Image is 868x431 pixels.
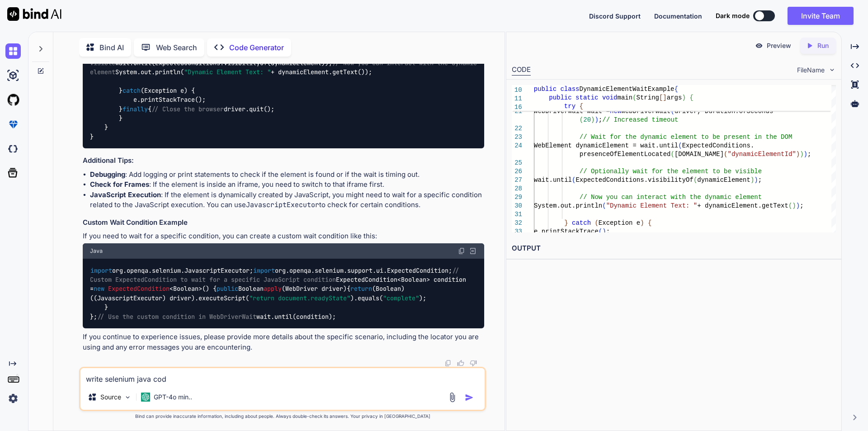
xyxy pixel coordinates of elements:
[512,210,522,219] div: 31
[5,117,21,132] img: premium
[512,65,531,76] div: CODE
[716,11,750,20] span: Dark mode
[512,193,522,202] div: 29
[564,219,568,227] span: }
[90,266,470,322] code: org.openqa.selenium.JavascriptExecutor; org.openqa.selenium.support.ui.ExpectedCondition; Expecte...
[800,202,803,209] span: ;
[769,133,792,141] span: he DOM
[249,294,350,302] span: "return document.readyState"
[640,219,644,227] span: )
[90,180,149,189] strong: Check for Frames
[83,156,484,166] h3: Additional Tips:
[465,393,474,402] img: icon
[724,151,727,158] span: (
[654,12,702,20] span: Documentation
[589,12,641,20] span: Discord Support
[727,151,796,158] span: "dynamicElementId"
[610,108,621,115] span: new
[512,86,522,95] span: 10
[383,294,419,302] span: "complete"
[788,202,792,209] span: (
[246,200,319,209] code: JavascriptExecutor
[750,176,754,184] span: )
[5,141,21,156] img: darkCloudIdeIcon
[606,202,697,209] span: "Dynamic Element Text: "
[621,108,670,115] span: WebDriverWait
[5,68,21,83] img: ai-studio
[264,285,282,293] span: apply
[229,42,284,53] p: Code Generator
[444,360,452,367] img: copy
[282,285,347,293] span: (WebDriver driver)
[154,393,192,402] p: GPT-4o min..
[534,202,602,209] span: System.out.println
[512,124,522,133] div: 22
[184,68,271,76] span: "Dynamic Element Text: "
[663,94,666,101] span: ]
[123,86,141,95] span: catch
[637,94,659,101] span: String
[90,247,103,255] span: Java
[598,228,602,235] span: (
[602,228,606,235] span: )
[828,66,836,74] img: chevron down
[579,168,761,175] span: // Optionally wait for the element to be visible
[697,176,750,184] span: dynamicElement
[682,94,685,101] span: )
[99,42,124,53] p: Bind AI
[512,167,522,176] div: 26
[512,227,522,236] div: 33
[572,176,576,184] span: (
[512,103,522,112] span: 16
[141,393,150,402] img: GPT-4o mini
[659,94,663,101] span: [
[678,142,682,149] span: (
[94,285,104,293] span: new
[512,176,522,185] div: 27
[579,116,583,123] span: (
[803,151,807,158] span: )
[579,85,674,93] span: DynamicElementWaitExample
[754,176,758,184] span: )
[755,42,763,50] img: preview
[108,285,170,293] span: ExpectedCondition
[632,94,636,101] span: (
[788,7,854,25] button: Invite Team
[90,170,125,179] strong: Debugging
[512,95,522,103] span: 11
[100,393,121,402] p: Source
[447,392,458,403] img: attachment
[648,219,651,227] span: {
[594,116,598,123] span: )
[534,142,678,149] span: WebElement dynamicElement = wait.until
[123,105,148,113] span: finally
[156,42,197,53] p: Web Search
[253,266,275,275] span: import
[796,151,799,158] span: )
[470,360,477,367] img: dislike
[579,194,761,201] span: // Now you can interact with the dynamic element
[693,176,697,184] span: (
[675,108,773,115] span: driver, Duration.ofSeconds
[606,228,609,235] span: ;
[124,393,132,401] img: Pick Models
[549,94,571,101] span: public
[667,94,682,101] span: args
[618,94,633,101] span: main
[767,41,791,50] p: Preview
[572,219,591,227] span: catch
[579,103,583,110] span: {
[602,94,618,101] span: void
[817,41,829,50] p: Run
[602,116,678,123] span: // Increased timeout
[675,85,678,93] span: {
[560,85,579,93] span: class
[512,202,522,210] div: 30
[5,391,21,406] img: settings
[457,360,464,367] img: like
[792,202,796,209] span: )
[350,285,372,293] span: return
[796,202,799,209] span: )
[591,116,594,123] span: )
[90,59,481,76] span: // Now you can interact with the dynamic element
